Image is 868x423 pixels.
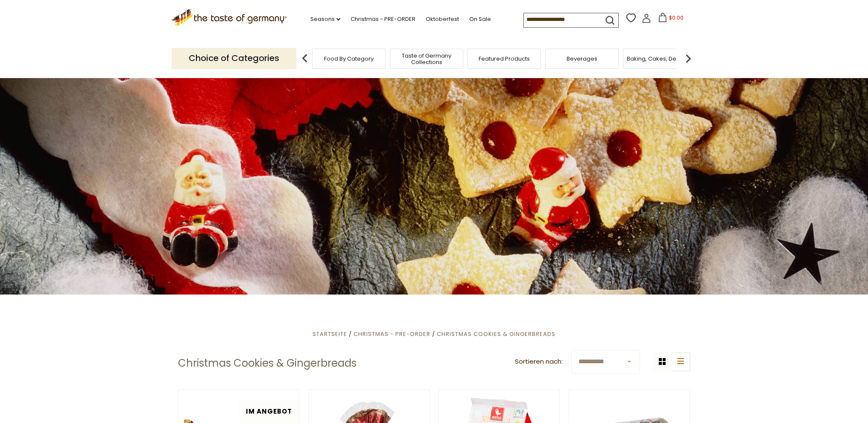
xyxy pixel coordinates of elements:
button: $0.00 [653,13,689,26]
a: Baking, Cakes, Desserts [627,55,693,62]
a: Seasons [310,15,340,24]
a: Christmas Cookies & Gingerbreads [437,330,555,338]
a: Food By Category [324,55,374,62]
a: Christmas - PRE-ORDER [351,15,415,24]
a: Featured Products [479,55,530,62]
a: Christmas - PRE-ORDER [354,330,430,338]
a: Taste of Germany Collections [392,53,461,65]
a: Oktoberfest [426,15,459,24]
a: On Sale [469,15,491,24]
p: Choice of Categories [172,48,296,69]
span: $0.00 [669,14,684,21]
h1: Christmas Cookies & Gingerbreads [178,357,357,370]
img: next arrow [680,50,697,67]
label: Sortieren nach: [515,356,563,367]
a: Beverages [567,55,597,62]
img: previous arrow [296,50,313,67]
a: Startseite [313,330,347,338]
